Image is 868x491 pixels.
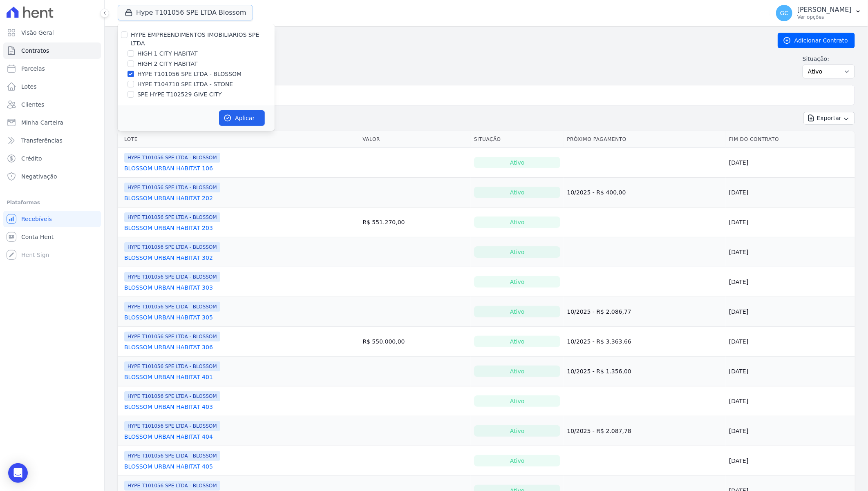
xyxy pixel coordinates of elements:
[474,246,561,258] div: Ativo
[124,283,213,292] a: BLOSSOM URBAN HABITAT 303
[3,96,101,113] a: Clientes
[474,216,561,228] div: Ativo
[124,481,220,491] span: HYPE T101056 SPE LTDA - BLOSSOM
[21,65,45,73] span: Parcelas
[21,233,54,241] span: Conta Hent
[124,343,213,351] a: BLOSSOM URBAN HABITAT 306
[7,198,98,208] div: Plataformas
[3,42,101,59] a: Contratos
[3,60,101,77] a: Parcelas
[474,276,561,288] div: Ativo
[803,55,855,63] label: Situação:
[564,131,726,148] th: Próximo Pagamento
[118,131,359,148] th: Lote
[770,2,868,25] button: GC [PERSON_NAME] Ver opções
[567,368,631,375] a: 10/2025 - R$ 1.356,00
[726,178,855,208] td: [DATE]
[124,164,213,172] a: BLOSSOM URBAN HABITAT 106
[726,267,855,297] td: [DATE]
[219,110,265,126] button: Aplicar
[124,313,213,321] a: BLOSSOM URBAN HABITAT 305
[726,446,855,476] td: [DATE]
[3,132,101,149] a: Transferências
[778,33,855,48] a: Adicionar Contrato
[474,336,561,347] div: Ativo
[118,5,253,20] button: Hype T101056 SPE LTDA Blossom
[726,297,855,327] td: [DATE]
[21,47,49,55] span: Contratos
[567,189,626,196] a: 10/2025 - R$ 400,00
[359,327,471,357] td: R$ 550.000,00
[21,154,42,163] span: Crédito
[474,306,561,317] div: Ativo
[726,386,855,416] td: [DATE]
[3,78,101,95] a: Lotes
[21,100,44,109] span: Clientes
[131,31,259,47] label: HYPE EMPREENDIMENTOS IMOBILIARIOS SPE LTDA
[726,131,855,148] th: Fim do Contrato
[21,136,63,145] span: Transferências
[474,187,561,198] div: Ativo
[726,237,855,267] td: [DATE]
[21,118,63,127] span: Minha Carteira
[474,455,561,466] div: Ativo
[21,83,37,91] span: Lotes
[124,433,213,441] a: BLOSSOM URBAN HABITAT 404
[137,49,198,58] label: HIGH 1 CITY HABITAT
[3,211,101,227] a: Recebíveis
[567,338,631,345] a: 10/2025 - R$ 3.363,66
[124,153,220,163] span: HYPE T101056 SPE LTDA - BLOSSOM
[137,90,222,99] label: SPE HYPE T102529 GIVE CITY
[118,33,765,48] h2: Contratos
[124,272,220,282] span: HYPE T101056 SPE LTDA - BLOSSOM
[726,416,855,446] td: [DATE]
[3,25,101,41] a: Visão Geral
[137,60,198,68] label: HIGH 2 CITY HABITAT
[359,131,471,148] th: Valor
[21,172,57,181] span: Negativação
[21,215,52,223] span: Recebíveis
[137,80,233,89] label: HYPE T104710 SPE LTDA - STONE
[359,208,471,237] td: R$ 551.270,00
[3,168,101,185] a: Negativação
[567,428,631,434] a: 10/2025 - R$ 2.087,78
[780,10,789,16] span: GC
[797,14,852,20] p: Ver opções
[726,357,855,386] td: [DATE]
[124,462,213,471] a: BLOSSOM URBAN HABITAT 405
[124,421,220,431] span: HYPE T101056 SPE LTDA - BLOSSOM
[803,112,855,125] button: Exportar
[474,425,561,437] div: Ativo
[124,212,220,222] span: HYPE T101056 SPE LTDA - BLOSSOM
[3,114,101,131] a: Minha Carteira
[124,373,213,381] a: BLOSSOM URBAN HABITAT 401
[124,332,220,341] span: HYPE T101056 SPE LTDA - BLOSSOM
[124,242,220,252] span: HYPE T101056 SPE LTDA - BLOSSOM
[797,6,852,14] p: [PERSON_NAME]
[124,362,220,371] span: HYPE T101056 SPE LTDA - BLOSSOM
[726,148,855,178] td: [DATE]
[124,391,220,401] span: HYPE T101056 SPE LTDA - BLOSSOM
[474,395,561,407] div: Ativo
[3,150,101,167] a: Crédito
[8,463,28,483] div: Open Intercom Messenger
[471,131,564,148] th: Situação
[474,366,561,377] div: Ativo
[124,451,220,461] span: HYPE T101056 SPE LTDA - BLOSSOM
[3,229,101,245] a: Conta Hent
[567,308,631,315] a: 10/2025 - R$ 2.086,77
[474,157,561,168] div: Ativo
[726,208,855,237] td: [DATE]
[21,29,54,37] span: Visão Geral
[124,183,220,192] span: HYPE T101056 SPE LTDA - BLOSSOM
[124,302,220,312] span: HYPE T101056 SPE LTDA - BLOSSOM
[131,87,851,103] input: Buscar por nome do lote
[124,254,213,262] a: BLOSSOM URBAN HABITAT 302
[124,403,213,411] a: BLOSSOM URBAN HABITAT 403
[137,70,242,78] label: HYPE T101056 SPE LTDA - BLOSSOM
[124,224,213,232] a: BLOSSOM URBAN HABITAT 203
[726,327,855,357] td: [DATE]
[124,194,213,202] a: BLOSSOM URBAN HABITAT 202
